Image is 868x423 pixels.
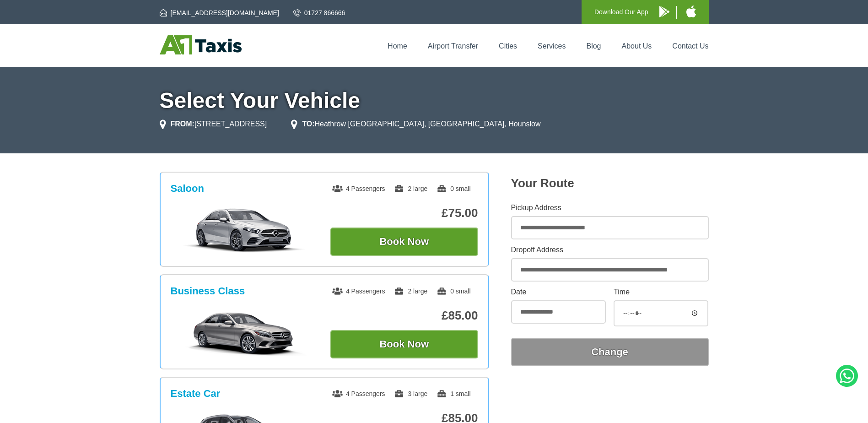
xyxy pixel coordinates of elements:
li: Heathrow [GEOGRAPHIC_DATA], [GEOGRAPHIC_DATA], Hounslow [291,119,540,130]
label: Dropoff Address [511,246,709,254]
button: Book Now [330,330,478,358]
button: Change [511,338,709,366]
p: Download Our App [594,6,648,18]
a: 01727 866666 [293,8,345,17]
a: Airport Transfer [428,42,478,50]
span: 2 large [394,185,427,192]
span: 0 small [437,287,470,295]
h3: Business Class [171,285,245,297]
a: Home [388,42,407,50]
span: 0 small [437,185,470,192]
img: A1 Taxis iPhone App [686,5,696,17]
span: 2 large [394,287,427,295]
button: Book Now [330,228,478,256]
li: [STREET_ADDRESS] [160,119,267,130]
a: [EMAIL_ADDRESS][DOMAIN_NAME] [160,8,279,17]
p: £85.00 [330,309,478,323]
span: 4 Passengers [332,185,385,192]
a: Blog [586,42,601,50]
strong: FROM: [171,120,194,128]
p: £75.00 [330,206,478,220]
h2: Your Route [511,176,709,190]
strong: TO: [302,120,314,128]
span: 4 Passengers [332,390,385,397]
span: 4 Passengers [332,287,385,295]
label: Time [614,288,708,296]
h3: Saloon [171,183,204,195]
h1: Select Your Vehicle [160,90,709,112]
img: Business Class [175,310,313,356]
a: Cities [499,42,517,50]
h3: Estate Car [171,388,221,400]
img: Saloon [175,207,313,253]
img: A1 Taxis St Albans LTD [160,35,242,54]
span: 3 large [394,390,427,397]
span: 1 small [437,390,470,397]
a: About Us [622,42,652,50]
a: Contact Us [672,42,708,50]
label: Pickup Address [511,204,709,211]
img: A1 Taxis Android App [659,6,669,17]
label: Date [511,288,606,296]
a: Services [538,42,566,50]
